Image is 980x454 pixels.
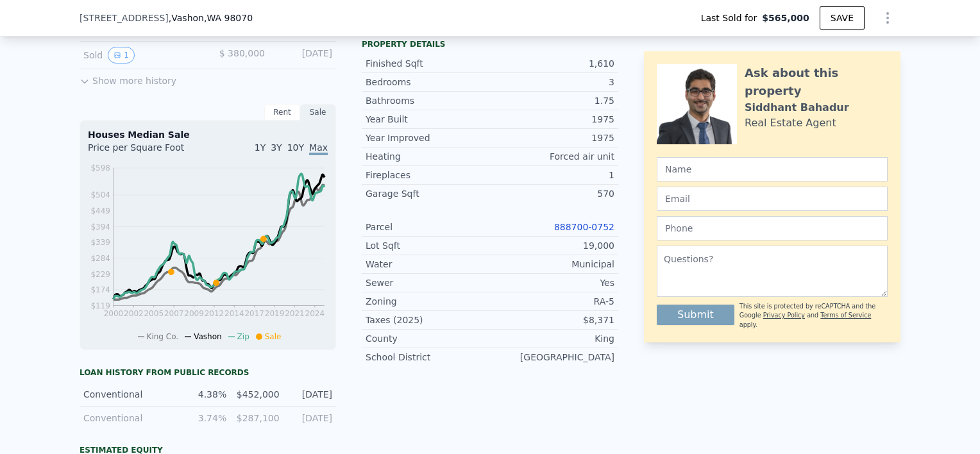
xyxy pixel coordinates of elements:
[237,332,249,341] span: Zip
[169,12,253,24] span: , Vashon
[90,190,110,199] tspan: $504
[265,332,282,341] span: Sale
[366,258,490,271] div: Water
[83,47,198,63] div: Sold
[366,239,490,252] div: Lot Sqft
[287,142,304,153] span: 10Y
[164,309,184,318] tspan: 2007
[490,150,614,163] div: Forced air unit
[287,388,332,401] div: [DATE]
[701,12,763,24] span: Last Sold for
[271,142,282,153] span: 3Y
[255,142,266,153] span: 1Y
[366,221,490,233] div: Parcel
[366,332,490,345] div: County
[739,302,888,330] div: This site is protected by reCAPTCHA and the Google and apply.
[490,169,614,181] div: 1
[104,309,124,318] tspan: 2000
[490,76,614,88] div: 3
[745,64,888,100] div: Ask about this property
[366,314,490,326] div: Taxes (2025)
[147,332,179,341] span: King Co.
[366,187,490,200] div: Garage Sqft
[80,12,169,24] span: [STREET_ADDRESS]
[90,301,110,310] tspan: $119
[80,367,336,378] div: Loan history from public records
[366,113,490,126] div: Year Built
[490,295,614,308] div: RA-5
[657,216,888,240] input: Phone
[875,5,900,31] button: Show Options
[305,309,325,318] tspan: 2024
[366,150,490,163] div: Heating
[300,104,336,121] div: Sale
[90,206,110,215] tspan: $449
[90,254,110,263] tspan: $284
[309,142,328,155] span: Max
[554,222,614,232] a: 888700-0752
[490,131,614,144] div: 1975
[184,309,204,318] tspan: 2009
[490,57,614,70] div: 1,610
[83,388,174,401] div: Conventional
[194,332,221,341] span: Vashon
[90,164,110,172] tspan: $598
[745,115,836,131] div: Real Estate Agent
[366,295,490,308] div: Zoning
[490,187,614,200] div: 570
[265,309,285,318] tspan: 2019
[657,305,734,325] button: Submit
[224,309,244,318] tspan: 2014
[366,76,490,88] div: Bedrooms
[366,57,490,70] div: Finished Sqft
[90,285,110,294] tspan: $174
[490,332,614,345] div: King
[205,309,224,318] tspan: 2012
[108,47,135,63] button: View historical data
[490,276,614,289] div: Yes
[144,309,164,318] tspan: 2005
[182,412,226,425] div: 3.74%
[182,388,226,401] div: 4.38%
[83,412,174,425] div: Conventional
[90,238,110,247] tspan: $339
[204,13,253,23] span: , WA 98070
[275,47,332,63] div: [DATE]
[219,48,265,58] span: $ 380,000
[366,276,490,289] div: Sewer
[366,94,490,107] div: Bathrooms
[362,39,618,49] div: Property details
[124,309,144,318] tspan: 2002
[366,169,490,181] div: Fireplaces
[490,94,614,107] div: 1.75
[234,388,279,401] div: $452,000
[90,223,110,231] tspan: $394
[80,69,176,87] button: Show more history
[264,104,300,121] div: Rent
[820,6,865,29] button: SAVE
[244,309,264,318] tspan: 2017
[762,12,809,24] span: $565,000
[490,239,614,252] div: 19,000
[285,309,305,318] tspan: 2021
[88,141,208,162] div: Price per Square Foot
[490,258,614,271] div: Municipal
[745,100,849,115] div: Siddhant Bahadur
[234,412,279,425] div: $287,100
[490,351,614,364] div: [GEOGRAPHIC_DATA]
[366,131,490,144] div: Year Improved
[90,270,110,279] tspan: $229
[820,312,871,319] a: Terms of Service
[763,312,805,319] a: Privacy Policy
[366,351,490,364] div: School District
[657,157,888,181] input: Name
[490,314,614,326] div: $8,371
[490,113,614,126] div: 1975
[287,412,332,425] div: [DATE]
[657,187,888,211] input: Email
[88,128,328,141] div: Houses Median Sale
